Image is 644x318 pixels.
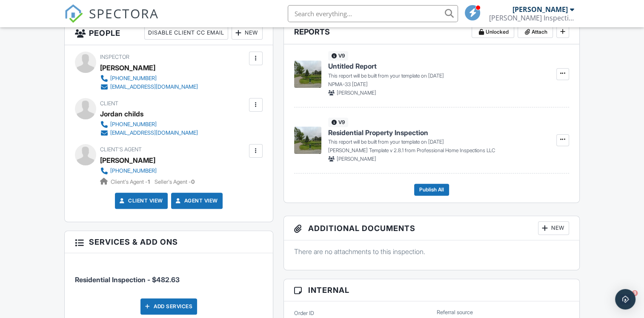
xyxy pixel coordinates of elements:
[110,84,198,90] div: [EMAIL_ADDRESS][DOMAIN_NAME]
[100,120,198,129] a: [PHONE_NUMBER]
[288,5,458,22] input: Search everything...
[65,21,272,45] h3: People
[148,179,150,185] strong: 1
[174,197,218,205] a: Agent View
[89,4,159,22] span: SPECTORA
[294,309,314,317] label: Order ID
[489,14,574,22] div: Sanders Inspections and Services
[110,130,198,136] div: [EMAIL_ADDRESS][DOMAIN_NAME]
[140,298,197,315] div: Add Services
[100,100,118,107] span: Client
[284,216,579,240] h3: Additional Documents
[100,129,198,137] a: [EMAIL_ADDRESS][DOMAIN_NAME]
[191,179,195,185] strong: 0
[100,107,143,120] div: Jordan childs
[155,179,195,185] span: Seller's Agent -
[232,26,263,40] div: New
[294,247,569,256] p: There are no attachments to this inspection.
[64,12,159,29] a: SPECTORA
[75,260,262,291] li: Service: Residential Inspection
[65,231,272,253] h3: Services & Add ons
[110,168,157,174] div: [PHONE_NUMBER]
[75,275,180,284] span: Residential Inspection - $482.63
[615,289,635,309] div: Open Intercom Messenger
[100,167,188,175] a: [PHONE_NUMBER]
[100,61,155,74] div: [PERSON_NAME]
[118,197,163,205] a: Client View
[110,75,157,82] div: [PHONE_NUMBER]
[538,221,569,235] div: New
[512,5,568,14] div: [PERSON_NAME]
[144,26,228,40] div: Disable Client CC Email
[100,54,129,60] span: Inspector
[111,179,151,185] span: Client's Agent -
[100,83,198,91] a: [EMAIL_ADDRESS][DOMAIN_NAME]
[100,74,198,83] a: [PHONE_NUMBER]
[100,146,142,153] span: Client's Agent
[437,309,473,316] label: Referral source
[633,289,639,296] span: 3
[64,4,83,23] img: The Best Home Inspection Software - Spectora
[284,279,579,301] h3: Internal
[110,121,157,128] div: [PHONE_NUMBER]
[100,154,155,167] a: [PERSON_NAME]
